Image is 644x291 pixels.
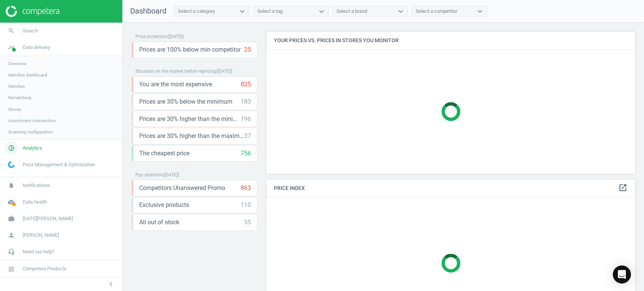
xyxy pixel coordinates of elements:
span: You are the most expensive [139,80,212,89]
span: Exclusive products [139,201,189,209]
span: [PERSON_NAME] [23,232,59,239]
i: chevron_left [106,280,115,289]
span: Data delivery [23,44,50,51]
span: [DATE][PERSON_NAME] [23,215,73,222]
span: Dashboard [130,6,166,15]
div: Select a competitor [416,8,457,15]
span: Matches [8,83,25,89]
button: chevron_left [101,279,120,289]
span: Assortment intersection [8,118,55,124]
span: Prices are 30% below the minimum [139,98,232,106]
div: 110 [241,201,251,209]
img: ajHJNr6hYgQAAAAASUVORK5CYII= [6,6,59,17]
i: search [4,24,18,38]
span: Overview [8,61,26,67]
div: Select a category [178,8,215,15]
div: Select a brand [337,8,367,15]
span: ( [DATE] ) [163,172,179,178]
h4: Price Index [266,179,635,197]
span: ( [DATE] ) [216,69,232,74]
div: 825 [241,80,251,89]
div: 183 [241,98,251,106]
span: Competera Products [23,265,66,272]
span: Prices are 100% below min competitor [139,46,241,54]
i: work [4,211,18,226]
div: Select a tag [257,8,283,15]
span: Scanning configuration [8,129,53,135]
span: Situation on the market before repricing [135,69,216,74]
span: Rematching [8,95,31,101]
div: 863 [241,184,251,192]
span: Competitors Unanswered Promo [139,184,225,192]
div: 196 [241,115,251,123]
div: 37 [244,132,251,140]
span: Prices are 30% higher than the maximal [139,132,244,140]
i: open_in_new [618,183,627,192]
span: All out of stock [139,218,179,227]
div: Open Intercom Messenger [613,265,631,283]
h4: Your prices vs. prices in stores you monitor [266,32,635,49]
div: 756 [241,149,251,158]
span: Analytics [23,145,42,152]
span: ( [DATE] ) [168,34,184,39]
i: headset_mic [4,245,18,259]
div: 55 [244,218,251,227]
span: Data health [23,199,47,205]
i: timeline [4,40,18,55]
i: person [4,228,18,242]
span: Matches dashboard [8,72,47,78]
span: Pay attention [135,172,163,178]
i: notifications [4,178,18,193]
a: open_in_new [618,183,627,193]
div: 25 [244,46,251,54]
span: Search [23,28,38,34]
span: Stores [8,106,21,112]
span: The cheapest price [139,149,189,158]
span: Price Management & Optimization [23,161,95,168]
span: Notifications [23,182,50,189]
i: cloud_done [4,195,18,209]
span: Need our help? [23,248,54,255]
i: pie_chart_outlined [4,141,18,155]
img: wGWNvw8QSZomAAAAABJRU5ErkJggg== [8,161,15,168]
span: Prices are 30% higher than the minimum [139,115,241,123]
span: Price protection [135,34,168,39]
